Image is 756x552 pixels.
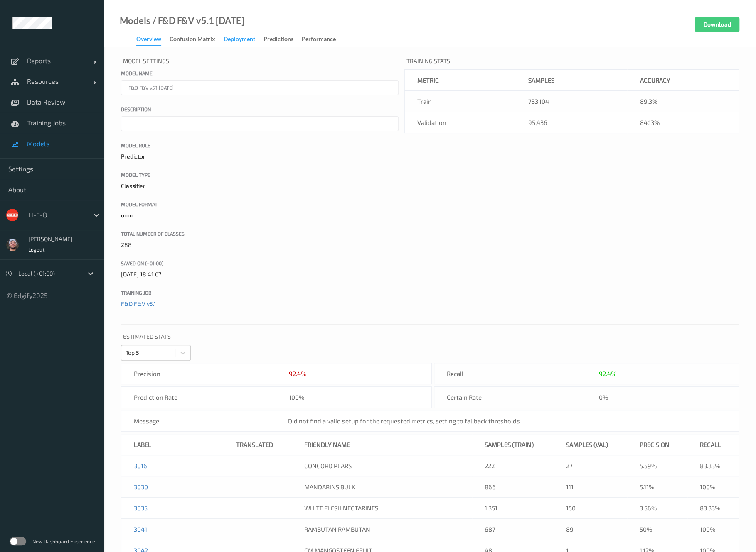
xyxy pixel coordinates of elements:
td: 687 [472,519,554,540]
div: Recall [434,363,586,384]
p: 288 [121,241,399,249]
p: Classifier [121,182,399,190]
label: Training Job [121,289,399,296]
a: Confusion matrix [170,34,224,45]
label: Model Role [121,142,399,149]
th: Precision [627,434,687,455]
td: 5.59% [627,455,687,476]
th: Label [121,434,224,455]
p: Estimated Stats [121,330,739,345]
td: Train [404,91,516,112]
td: CONCORD PEARS [292,455,472,476]
td: WHITE FLESH NECTARINES [292,498,472,519]
label: Saved On (+01:00) [121,259,399,267]
td: 95,436 [516,112,627,133]
td: 866 [472,476,554,498]
td: MANDARINS BULK [292,476,472,498]
th: Samples (val) [554,434,627,455]
th: Accuracy [627,70,739,91]
td: 100% [687,519,739,540]
a: Performance [302,34,344,45]
label: Model Type [121,171,399,178]
div: Confusion matrix [170,35,215,45]
div: 0% [586,387,739,408]
div: Certain Rate [434,387,586,408]
a: F&D F&V v5.1 [121,300,156,307]
td: 150 [554,498,627,519]
th: Samples [516,70,627,91]
div: Performance [302,35,336,45]
a: 3035 [134,504,148,512]
a: Deployment [224,34,263,45]
a: Overview [136,34,170,46]
td: Validation [404,112,516,133]
a: 3030 [134,483,148,491]
div: Overview [136,35,161,46]
td: 83.33% [687,455,739,476]
div: message [121,410,276,431]
label: Description [121,105,399,113]
td: RAMBUTAN RAMBUTAN [292,519,472,540]
td: 89.3% [627,91,739,112]
th: metric [404,70,516,91]
th: Samples (train) [472,434,554,455]
button: Download [695,17,739,32]
td: 1,351 [472,498,554,519]
p: Model Settings [121,55,399,69]
td: 27 [554,455,627,476]
td: 100% [687,476,739,498]
div: Did not find a valid setup for the requested metrics, setting to fallback thresholds [276,410,739,431]
div: 92.4% [599,369,616,378]
th: Recall [687,434,739,455]
a: Models [120,17,150,25]
td: 733,104 [516,91,627,112]
div: Precision [121,363,276,384]
label: Model Format [121,200,399,208]
a: 3016 [134,462,147,469]
p: Training Stats [404,55,739,69]
div: Predictions [263,35,293,45]
td: 5.11% [627,476,687,498]
td: 222 [472,455,554,476]
div: Deployment [224,35,255,45]
div: / F&D F&V v5.1 [DATE] [150,17,244,25]
td: 84.13% [627,112,739,133]
label: Model name [121,69,399,77]
td: 111 [554,476,627,498]
p: Predictor [121,152,399,161]
a: Predictions [263,34,302,45]
p: onnx [121,211,399,220]
div: 100% [276,387,431,408]
div: 92.4% [289,369,306,378]
td: 3.56% [627,498,687,519]
td: 50% [627,519,687,540]
a: 3041 [134,525,147,533]
td: 83.33% [687,498,739,519]
th: Translated [224,434,292,455]
p: [DATE] 18:41:07 [121,270,399,278]
div: Prediction Rate [121,387,276,408]
td: 89 [554,519,627,540]
label: Total number of classes [121,230,399,237]
th: Friendly Name [292,434,472,455]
